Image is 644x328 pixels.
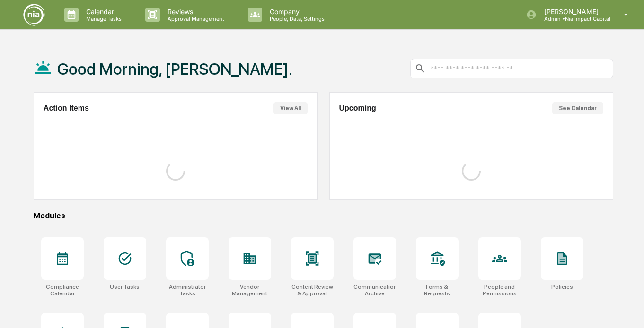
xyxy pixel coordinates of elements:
[160,16,229,22] p: Approval Management
[339,104,376,112] h2: Upcoming
[262,8,329,16] p: Company
[416,284,459,297] div: Forms & Requests
[353,284,396,297] div: Communications Archive
[537,8,610,16] p: [PERSON_NAME]
[44,104,89,112] h2: Action Items
[262,16,329,22] p: People, Data, Settings
[291,284,334,297] div: Content Review & Approval
[478,284,521,297] div: People and Permissions
[79,16,126,22] p: Manage Tasks
[41,284,84,297] div: Compliance Calendar
[166,284,209,297] div: Administrator Tasks
[273,102,308,114] button: View All
[552,102,603,114] button: See Calendar
[229,284,271,297] div: Vendor Management
[110,284,140,290] div: User Tasks
[160,8,229,16] p: Reviews
[57,60,292,78] h1: Good Morning, [PERSON_NAME].
[551,284,573,290] div: Policies
[34,211,613,220] div: Modules
[537,16,610,22] p: Admin • Nia Impact Capital
[23,3,45,26] img: logo
[79,8,126,16] p: Calendar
